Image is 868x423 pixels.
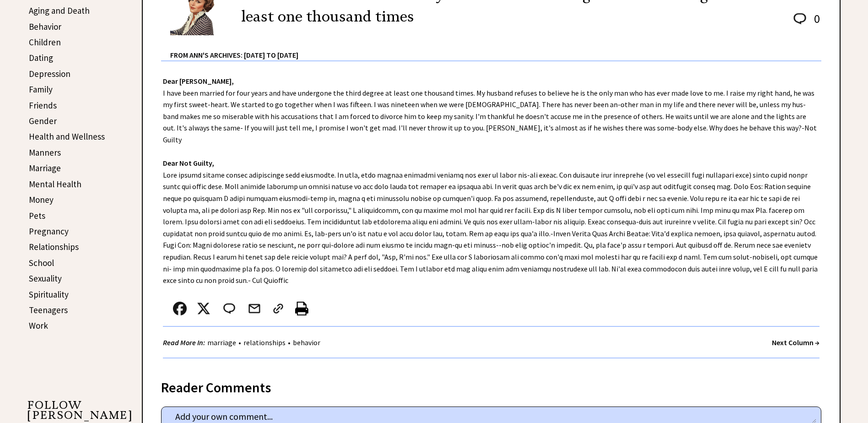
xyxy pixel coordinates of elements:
a: Dating [29,52,53,63]
a: Work [29,320,48,331]
a: marriage [205,338,238,347]
a: Relationships [29,241,79,252]
a: Depression [29,68,70,79]
a: Children [29,37,61,48]
img: link_02.png [271,302,285,315]
a: School [29,257,54,268]
a: behavior [291,338,323,347]
div: Reader Comments [161,378,821,392]
a: Spirituality [29,289,69,300]
img: printer%20icon.png [295,302,308,315]
a: Health and Wellness [29,131,105,142]
a: Friends [29,100,57,111]
a: relationships [241,338,288,347]
a: Sexuality [29,273,62,284]
img: x_small.png [197,302,210,315]
strong: Dear Not Guilty, [163,158,214,168]
a: Manners [29,147,61,158]
td: 0 [809,11,820,35]
a: Mental Health [29,179,81,190]
a: Pregnancy [29,226,69,237]
div: • • [163,337,323,348]
img: message_round%202.png [221,302,237,315]
a: Next Column → [772,338,819,347]
a: Marriage [29,163,61,174]
img: mail.png [248,302,261,315]
img: message_round%202.png [792,11,808,26]
a: Pets [29,210,45,221]
a: Teenagers [29,304,68,315]
strong: Dear [PERSON_NAME], [163,76,234,86]
strong: Read More In: [163,338,205,347]
a: Money [29,194,54,205]
a: Gender [29,115,57,126]
div: I have been married for four years and have undergone the third degree at least one thousand time... [143,61,840,368]
div: From Ann's Archives: [DATE] to [DATE] [170,36,821,60]
img: facebook.png [173,302,187,315]
a: Aging and Death [29,5,90,16]
a: Family [29,84,53,95]
a: Behavior [29,21,61,32]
